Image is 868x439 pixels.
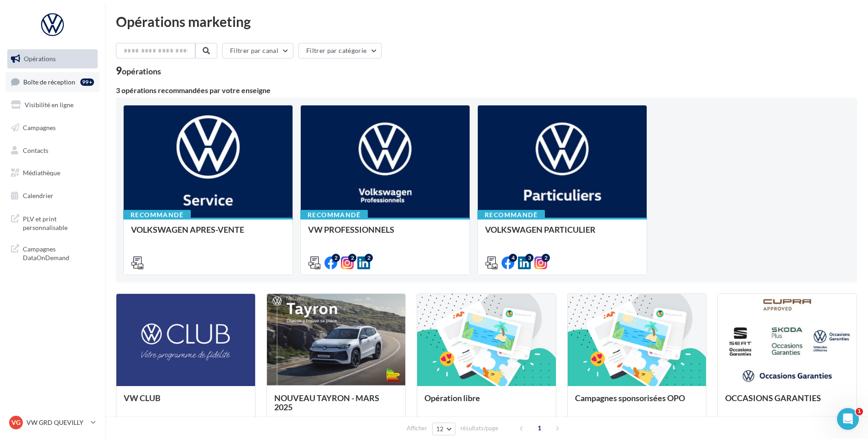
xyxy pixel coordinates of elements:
a: Boîte de réception99+ [5,72,99,92]
span: VOLKSWAGEN APRES-VENTE [131,225,244,235]
span: Opération libre [424,393,480,403]
a: Calendrier [5,186,99,205]
div: 4 [509,254,517,262]
div: Opérations marketing [116,15,857,28]
span: Médiathèque [23,169,60,177]
span: 12 [436,425,444,433]
div: 2 [365,254,373,262]
a: Médiathèque [5,163,99,183]
span: VG [11,418,21,427]
div: 2 [332,254,340,262]
span: Contacts [23,146,48,154]
button: Filtrer par catégorie [298,43,382,58]
span: Campagnes DataOnDemand [23,243,94,262]
span: résultats/page [460,424,498,433]
button: 12 [432,423,455,435]
div: 99+ [80,78,94,86]
div: 2 [542,254,550,262]
span: OCCASIONS GARANTIES [725,393,821,403]
div: Recommandé [300,210,368,220]
a: Campagnes DataOnDemand [5,239,99,266]
div: 2 [348,254,356,262]
span: NOUVEAU TAYRON - MARS 2025 [274,393,379,412]
div: 3 opérations recommandées par votre enseigne [116,87,857,94]
div: Recommandé [123,210,191,220]
span: Opérations [24,55,56,63]
span: Visibilité en ligne [25,101,73,109]
span: Campagnes sponsorisées OPO [575,393,685,403]
a: Visibilité en ligne [5,95,99,115]
span: Afficher [407,424,427,433]
button: Filtrer par canal [222,43,293,58]
span: Boîte de réception [23,78,75,85]
p: VW GRD QUEVILLY [26,418,87,427]
span: Calendrier [23,192,53,199]
div: 9 [116,66,161,76]
span: VOLKSWAGEN PARTICULIER [485,225,596,235]
a: Opérations [5,49,99,68]
a: VG VW GRD QUEVILLY [7,414,98,431]
a: Campagnes [5,118,99,137]
a: PLV et print personnalisable [5,209,99,236]
span: 1 [532,421,547,435]
div: opérations [122,67,161,75]
div: Recommandé [477,210,545,220]
span: Campagnes [23,124,56,131]
div: 3 [525,254,533,262]
span: PLV et print personnalisable [23,213,94,232]
span: 1 [856,408,863,415]
span: VW PROFESSIONNELS [308,225,394,235]
span: VW CLUB [124,393,161,403]
a: Contacts [5,141,99,160]
iframe: Intercom live chat [837,408,859,430]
